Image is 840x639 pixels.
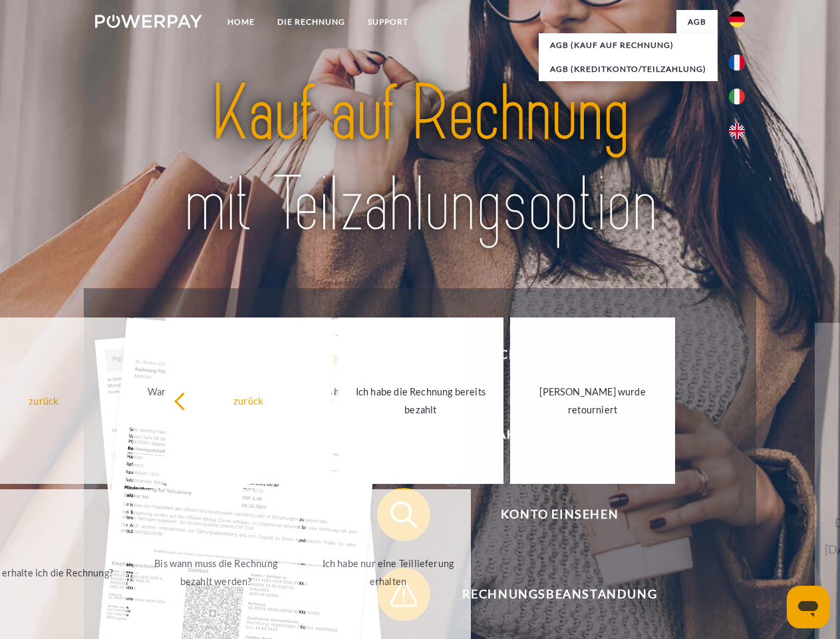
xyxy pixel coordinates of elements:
[518,383,668,419] div: [PERSON_NAME] wurde retourniert
[787,586,829,628] iframe: Schaltfläche zum Öffnen des Messaging-Fensters
[539,57,718,81] a: AGB (Kreditkonto/Teilzahlung)
[313,554,463,590] div: Ich habe nur eine Teillieferung erhalten
[396,568,722,621] span: Rechnungsbeanstandung
[729,123,745,139] img: en
[127,64,713,255] img: title-powerpay_de.svg
[266,10,356,34] a: DIE RECHNUNG
[729,55,745,71] img: fr
[729,89,745,105] img: it
[95,15,202,28] img: logo-powerpay-white.svg
[141,554,291,590] div: Bis wann muss die Rechnung bezahlt werden?
[141,383,291,419] div: Warum habe ich eine Rechnung erhalten?
[216,10,266,34] a: Home
[676,10,718,34] a: agb
[174,391,323,409] div: zurück
[539,33,718,57] a: AGB (Kauf auf Rechnung)
[729,11,745,27] img: de
[377,568,723,621] button: Rechnungsbeanstandung
[377,488,723,541] button: Konto einsehen
[346,383,495,419] div: Ich habe die Rechnung bereits bezahlt
[396,488,722,541] span: Konto einsehen
[356,10,420,34] a: SUPPORT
